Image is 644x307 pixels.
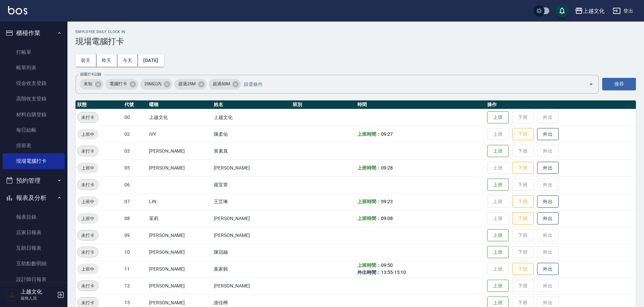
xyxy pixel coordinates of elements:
td: [PERSON_NAME] [212,227,291,244]
button: 外出 [537,212,559,225]
span: 超過25M [174,81,200,87]
td: [PERSON_NAME] [147,244,212,260]
a: 每日結帳 [3,122,65,138]
div: 超過25M [174,79,207,90]
td: 12 [123,277,147,294]
td: 葉家銘 [212,260,291,277]
td: 07 [123,193,147,210]
button: 下班 [512,162,534,174]
th: 班別 [291,100,356,109]
span: 電腦打卡 [106,81,131,87]
td: 03 [123,143,147,159]
span: 未打卡 [78,282,98,289]
label: 篩選打卡記錄 [80,72,101,77]
button: 外出 [537,128,559,141]
button: 下班 [512,263,534,275]
button: 下班 [512,195,534,208]
th: 姓名 [212,100,291,109]
button: 上越文化 [572,4,607,18]
a: 設計師日報表 [3,272,65,287]
th: 操作 [486,100,636,109]
span: 未打卡 [78,249,98,256]
span: 15:10 [394,270,406,275]
button: 前天 [76,54,96,67]
button: 外出 [537,195,559,208]
button: 今天 [117,54,138,67]
td: 黃素真 [212,143,291,159]
td: 上越文化 [212,109,291,126]
td: 羅宜萱 [212,176,291,193]
b: 上班時間： [357,216,381,221]
div: 25M以內 [140,79,173,90]
th: 暱稱 [147,100,212,109]
button: 下班 [512,212,534,225]
button: [DATE] [138,54,164,67]
span: 25M以內 [140,81,166,87]
h5: 上越文化 [21,288,55,295]
td: [PERSON_NAME] [212,159,291,176]
a: 高階收支登錄 [3,91,65,106]
span: 上班中 [77,198,98,205]
span: 09:23 [381,199,393,204]
td: - [356,260,486,277]
a: 互助日報表 [3,240,65,256]
img: Logo [8,6,27,14]
td: 08 [123,210,147,227]
span: 未打卡 [78,232,98,239]
td: 陳冠融 [212,244,291,260]
b: 上班時間： [357,165,381,171]
span: 09:08 [381,216,393,221]
a: 打帳單 [3,44,65,60]
button: 上班 [487,229,509,242]
button: Open [586,79,596,90]
a: 材料自購登錄 [3,107,65,122]
button: 上班 [487,145,509,157]
td: 11 [123,260,147,277]
b: 上班時間： [357,199,381,204]
span: 09:50 [381,263,393,268]
td: [PERSON_NAME] [147,227,212,244]
td: [PERSON_NAME] [212,210,291,227]
h3: 現場電腦打卡 [76,37,636,46]
td: [PERSON_NAME] [147,159,212,176]
span: 上班中 [77,215,98,222]
a: 排班表 [3,138,65,153]
button: 上班 [487,179,509,191]
th: 代號 [123,100,147,109]
th: 時間 [356,100,486,109]
button: 搜尋 [602,78,636,90]
td: 陳柔佑 [212,126,291,143]
button: 下班 [512,128,534,141]
td: [PERSON_NAME] [147,143,212,159]
p: 服務人員 [21,295,55,301]
a: 報表目錄 [3,209,65,225]
span: 上班中 [77,131,98,138]
td: [PERSON_NAME] [147,260,212,277]
td: [PERSON_NAME] [147,277,212,294]
h2: Employee Daily Clock In [76,30,636,34]
div: 上越文化 [583,7,605,15]
div: 電腦打卡 [106,79,138,90]
span: 未打卡 [78,114,98,121]
span: 超過50M [209,81,234,87]
td: 09 [123,227,147,244]
td: 06 [123,176,147,193]
b: 外出時間： [357,270,381,275]
span: 09:27 [381,131,393,137]
button: 登出 [610,5,636,17]
button: 上班 [487,280,509,292]
a: 帳單列表 [3,60,65,75]
td: IVY [147,126,212,143]
button: 外出 [537,263,559,275]
td: 02 [123,126,147,143]
a: 互助點數明細 [3,256,65,271]
td: [PERSON_NAME] [212,277,291,294]
img: Person [5,288,19,302]
span: 未打卡 [78,181,98,188]
td: 00 [123,109,147,126]
span: 09:28 [381,165,393,171]
td: 10 [123,244,147,260]
a: 現金收支登錄 [3,75,65,91]
td: 上越文化 [147,109,212,126]
button: 外出 [537,162,559,174]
